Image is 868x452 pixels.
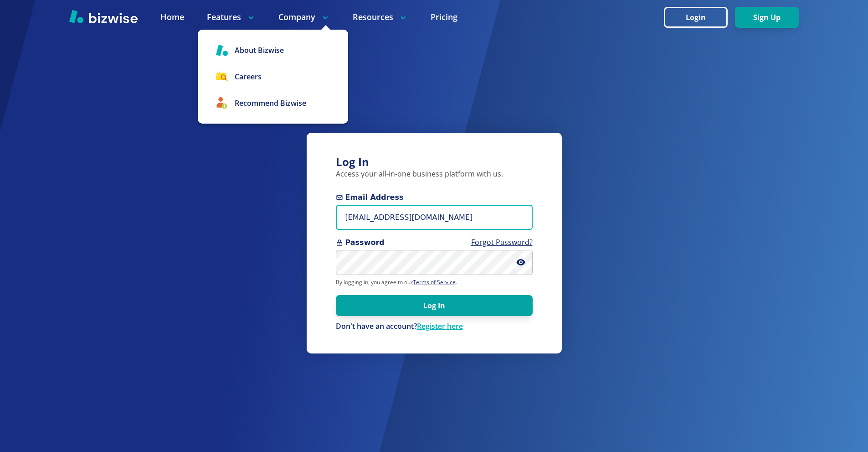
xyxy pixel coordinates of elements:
div: Don't have an account?Register here [336,322,533,332]
span: Password [336,237,533,248]
button: Log In [336,295,533,316]
button: Sign Up [735,7,799,28]
p: Features [207,11,256,23]
span: Email Address [336,192,533,203]
img: Bizwise Logo [69,10,138,23]
input: you@example.com [336,205,533,230]
a: Recommend Bizwise [198,90,348,116]
a: Register here [417,321,463,331]
a: Careers [198,63,348,90]
a: Sign Up [735,13,799,22]
p: Don't have an account? [336,322,533,332]
a: Home [160,11,184,23]
p: Access your all-in-one business platform with us. [336,169,533,179]
a: Forgot Password? [471,237,533,247]
button: Login [664,7,728,28]
p: Resources [353,11,408,23]
a: Pricing [431,11,457,23]
p: Company [278,11,330,23]
p: By logging in, you agree to our . [336,279,533,286]
h3: Log In [336,155,533,170]
a: Terms of Service [413,278,456,286]
a: Login [664,13,735,22]
a: About Bizwise [198,37,348,63]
